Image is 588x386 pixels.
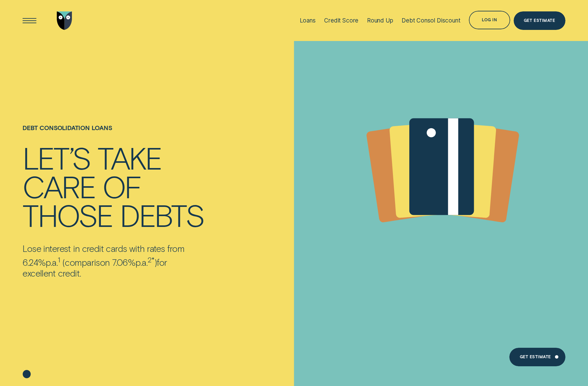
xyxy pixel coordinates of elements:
div: OF [102,172,141,200]
span: p.a. [46,257,58,267]
h1: Debt consolidation loans [23,124,204,143]
div: Loans [300,17,316,24]
div: LET’S [23,143,90,172]
div: Round Up [367,17,393,24]
a: Get Estimate [514,11,565,30]
span: ) [154,257,157,267]
span: Per Annum [46,257,58,267]
div: CARE [23,172,95,200]
p: Lose interest in credit cards with rates from 6.24% comparison 7.06% for excellent credit. [23,243,201,279]
div: THOSE [23,200,113,229]
h4: LET’S TAKE CARE OF THOSE DEBTS [23,143,204,229]
button: Log in [469,11,510,29]
div: TAKE [98,143,161,172]
a: Get Estimate [509,348,565,366]
span: p.a. [136,257,148,267]
sup: 1 [58,255,60,264]
div: Debt Consol Discount [402,17,460,24]
button: Open Menu [20,11,39,30]
img: Wisr [57,11,72,30]
span: Per Annum [136,257,148,267]
div: Credit Score [324,17,358,24]
div: DEBTS [120,200,204,229]
span: ( [62,257,65,267]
